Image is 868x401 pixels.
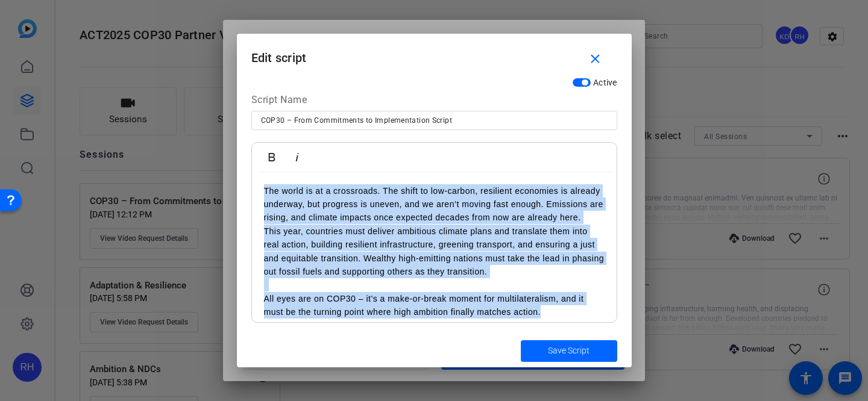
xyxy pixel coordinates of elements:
[264,225,605,279] p: This year, countries must deliver ambitious climate plans and translate them into real action, bu...
[264,292,605,319] p: All eyes are on COP30 – it's a make-or-break moment for multilateralism, and it must be the turni...
[264,184,605,225] p: The world is at a crossroads. The shift to low-carbon, resilient economies is already underway, b...
[286,145,309,169] button: Italic (⌘I)
[251,93,617,111] div: Script Name
[237,34,632,73] h1: Edit script
[521,340,617,362] button: Save Script
[588,52,603,67] mat-icon: close
[261,113,608,128] input: Enter Script Name
[548,344,590,357] span: Save Script
[593,78,617,87] span: Active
